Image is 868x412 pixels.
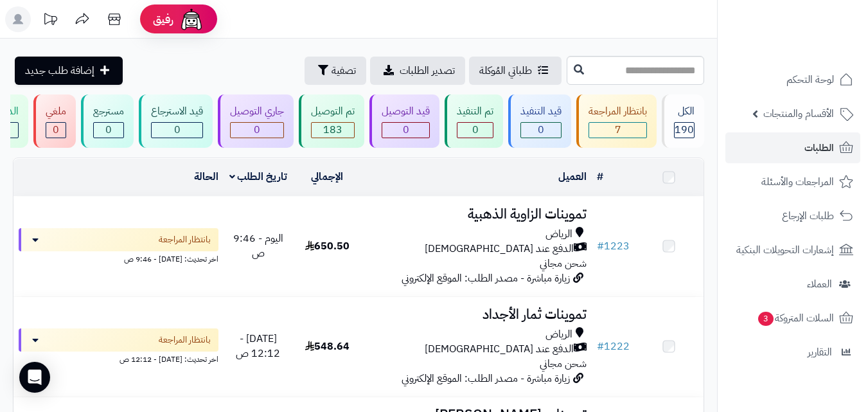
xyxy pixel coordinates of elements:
[19,362,50,393] div: Open Intercom Messenger
[323,122,342,138] span: 183
[296,94,367,148] a: تم التوصيل 183
[151,104,203,119] div: قيد الاسترجاع
[305,57,366,85] button: تصفية
[574,94,659,148] a: بانتظار المراجعة 7
[25,63,94,78] span: إضافة طلب جديد
[457,123,493,138] div: 0
[136,94,215,148] a: قيد الاسترجاع 0
[400,63,455,78] span: تصدير الطلبات
[402,271,570,286] span: زيارة مباشرة - مصدر الطلب: الموقع الإلكتروني
[479,63,532,78] span: طلباتي المُوكلة
[807,275,832,293] span: العملاء
[233,231,283,261] span: اليوم - 9:46 ص
[231,123,283,138] div: 0
[425,242,574,256] span: الدفع عند [DEMOGRAPHIC_DATA]
[469,57,562,85] a: طلباتي المُوكلة
[159,233,211,246] span: بانتظار المراجعة
[786,71,834,89] span: لوحة التحكم
[725,337,860,368] a: التقارير
[725,201,860,231] a: طلبات الإرجاع
[763,105,834,123] span: الأقسام والمنتجات
[725,132,860,163] a: الطلبات
[472,122,479,138] span: 0
[725,166,860,197] a: المراجعات والأسئلة
[757,309,834,327] span: السلات المتروكة
[215,94,296,148] a: جاري التوصيل 0
[229,169,288,184] a: تاريخ الطلب
[520,104,562,119] div: قيد التنفيذ
[19,352,218,365] div: اخر تحديث: [DATE] - 12:12 ص
[230,104,284,119] div: جاري التوصيل
[94,123,123,138] div: 0
[194,169,218,184] a: الحالة
[545,227,572,242] span: الرياض
[46,123,66,138] div: 0
[19,251,218,265] div: اخر تحديث: [DATE] - 9:46 ص
[152,123,202,138] div: 0
[403,122,409,138] span: 0
[725,269,860,300] a: العملاء
[179,6,204,32] img: ai-face.png
[382,123,429,138] div: 0
[725,235,860,265] a: إشعارات التحويلات البنكية
[93,104,124,119] div: مسترجع
[597,238,630,254] a: #1223
[597,339,604,354] span: #
[153,12,173,27] span: رفيق
[402,371,570,386] span: زيارة مباشرة - مصدر الطلب: الموقع الإلكتروني
[521,123,561,138] div: 0
[782,207,834,225] span: طلبات الإرجاع
[312,123,354,138] div: 183
[736,241,834,259] span: إشعارات التحويلات البنكية
[758,312,774,326] span: 3
[558,169,587,184] a: العميل
[46,104,66,119] div: ملغي
[597,238,604,254] span: #
[540,256,587,271] span: شحن مجاني
[725,64,860,95] a: لوحة التحكم
[781,35,856,62] img: logo-2.png
[305,238,350,254] span: 650.50
[311,169,343,184] a: الإجمالي
[808,343,832,361] span: التقارير
[540,356,587,372] span: شحن مجاني
[659,94,707,148] a: الكل190
[545,327,572,342] span: الرياض
[254,122,260,138] span: 0
[367,207,587,222] h3: تموينات الزاوية الذهبية
[31,94,78,148] a: ملغي 0
[236,331,280,361] span: [DATE] - 12:12 ص
[506,94,574,148] a: قيد التنفيذ 0
[589,123,646,138] div: 7
[538,122,544,138] span: 0
[674,104,695,119] div: الكل
[367,94,442,148] a: قيد التوصيل 0
[305,339,350,354] span: 548.64
[597,169,603,184] a: #
[804,139,834,157] span: الطلبات
[425,342,574,357] span: الدفع عند [DEMOGRAPHIC_DATA]
[332,63,356,78] span: تصفية
[105,122,112,138] span: 0
[370,57,465,85] a: تصدير الطلبات
[675,122,694,138] span: 190
[442,94,506,148] a: تم التنفيذ 0
[597,339,630,354] a: #1222
[78,94,136,148] a: مسترجع 0
[725,303,860,334] a: السلات المتروكة3
[615,122,621,138] span: 7
[34,6,66,35] a: تحديثات المنصة
[761,173,834,191] span: المراجعات والأسئلة
[457,104,493,119] div: تم التنفيذ
[53,122,59,138] span: 0
[367,307,587,322] h3: تموينات ثمار الأجداد
[159,334,211,346] span: بانتظار المراجعة
[311,104,355,119] div: تم التوصيل
[15,57,123,85] a: إضافة طلب جديد
[382,104,430,119] div: قيد التوصيل
[589,104,647,119] div: بانتظار المراجعة
[174,122,181,138] span: 0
